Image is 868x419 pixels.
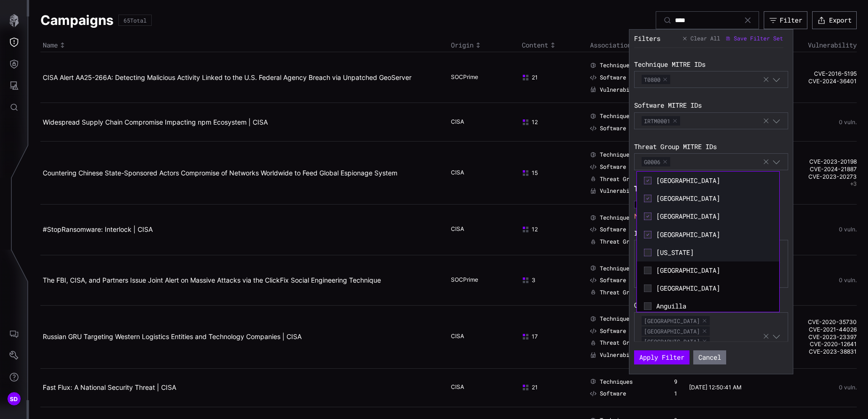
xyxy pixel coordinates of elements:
[522,226,578,233] div: 12
[774,318,857,326] a: CVE-2020-35730
[764,11,807,29] button: Filter
[600,265,633,272] span: Techniques
[774,333,857,341] a: CVE-2023-23397
[656,266,772,275] span: [GEOGRAPHIC_DATA]
[600,187,649,195] span: Vulnerabilities
[600,327,626,335] span: Software
[850,180,857,188] button: +3
[451,118,498,126] div: CISA
[634,183,788,193] h3: Targets
[522,333,578,340] div: 17
[774,158,857,166] a: CVE-2023-20198
[600,214,633,221] span: Techniques
[590,86,649,94] a: Vulnerabilities
[774,326,857,333] a: CVE-2021-44026
[43,169,397,177] a: Countering Chinese State-Sponsored Actors Compromise of Networks Worldwide to Feed Global Espiona...
[725,34,783,43] button: Save Filter Set
[451,225,498,234] div: CISA
[642,316,710,325] span: Afghanistan
[774,226,857,233] div: 0 vuln.
[590,163,626,171] a: Software
[590,214,633,221] a: Techniques
[600,175,643,183] span: Threat Groups
[0,388,28,410] button: SD
[590,74,626,81] a: Software
[812,11,857,29] button: Export
[642,157,670,166] span: G0006
[451,276,498,285] div: SOCPrime
[590,339,643,347] a: Threat Groups
[734,35,783,42] span: Save Filter Set
[590,125,626,132] a: Software
[690,35,720,42] span: Clear All
[590,277,626,284] a: Software
[600,74,626,81] span: Software
[772,39,857,52] th: Vulnerability
[590,151,633,158] a: Techniques
[590,226,626,233] a: Software
[634,212,788,221] p: No threat profile setup
[590,175,643,183] a: Threat Groups
[522,169,578,177] div: 15
[774,166,857,173] a: CVE-2024-21887
[682,34,721,43] button: Clear All
[674,390,677,397] div: 1
[43,276,381,284] a: The FBI, CISA, and Partners Issue Joint Alert on Massive Attacks via the ClickFix Social Engineer...
[656,302,772,310] span: Anguilla
[780,16,802,24] div: Filter
[634,101,788,110] label: Software MITRE IDs
[774,340,857,348] a: CVE-2020-12641
[590,327,626,335] a: Software
[634,34,660,43] div: Filters
[762,158,770,166] button: Clear selection
[634,350,690,364] button: Apply Filter
[600,351,649,359] span: Vulnerabilities
[124,17,147,23] div: 65 Total
[774,119,857,126] div: 0 vuln.
[451,169,498,177] div: CISA
[43,383,176,391] a: Fast Flux: A National Security Threat | CISA
[590,378,633,386] a: Techniques
[774,173,857,181] a: CVE-2023-20273
[600,390,626,397] span: Software
[40,12,114,29] h1: Campaigns
[43,332,302,340] a: Russian GRU Targeting Western Logistics Entities and Technology Companies | CISA
[642,337,710,346] span: Albania
[774,277,857,284] div: 0 vuln.
[634,229,788,237] label: Industries
[522,384,578,391] div: 21
[522,277,578,284] div: 3
[600,226,626,233] span: Software
[642,116,680,126] span: IRTM0001
[642,326,710,336] span: Åland Islands
[43,73,411,81] a: CISA Alert AA25-266A: Detecting Malicious Activity Linked to the U.S. Federal Agency Breach via U...
[674,378,677,386] div: 9
[590,351,649,359] a: Vulnerabilities
[693,350,726,364] button: Cancel
[656,176,772,185] span: [GEOGRAPHIC_DATA]
[774,78,857,85] a: CVE-2024-36401
[656,212,772,221] span: [GEOGRAPHIC_DATA]
[451,383,498,392] div: CISA
[656,284,772,293] span: [GEOGRAPHIC_DATA]
[600,339,643,347] span: Threat Groups
[451,73,498,82] div: SOCPrime
[774,384,857,391] div: 0 vuln.
[590,187,649,195] a: Vulnerabilities
[772,158,781,166] button: Toggle options menu
[642,75,670,84] span: T0800
[600,125,626,132] span: Software
[600,86,649,94] span: Vulnerabilities
[600,151,633,158] span: Techniques
[600,315,633,323] span: Techniques
[634,60,788,69] label: Technique MITRE IDs
[634,142,788,151] label: Threat Group MITRE IDs
[590,238,643,245] a: Threat Groups
[656,248,772,257] span: [US_STATE]
[772,117,781,125] button: Toggle options menu
[451,332,498,341] div: CISA
[689,384,742,391] time: [DATE] 12:50:41 AM
[600,163,626,171] span: Software
[774,70,857,78] a: CVE-2016-5195
[590,62,633,69] a: Techniques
